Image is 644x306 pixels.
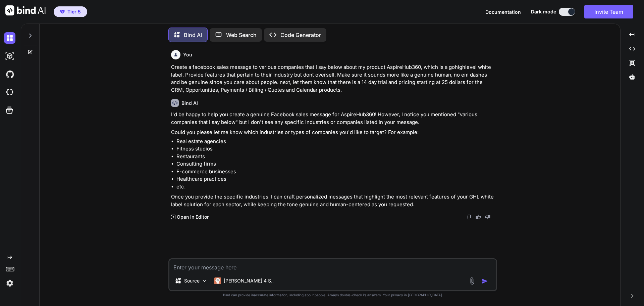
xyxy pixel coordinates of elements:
p: Could you please let me know which industries or types of companies you'd like to target? For exa... [171,129,496,136]
li: Real estate agencies [176,138,496,145]
img: Bind AI [5,5,46,15]
p: Bind AI [184,31,202,39]
img: githubDark [4,69,15,80]
span: Tier 5 [67,8,81,15]
span: Dark mode [531,8,556,15]
img: attachment [468,277,476,285]
span: Documentation [485,9,521,15]
img: settings [4,277,15,289]
button: Documentation [485,8,521,15]
img: dislike [485,214,490,220]
li: E-commerce businesses [176,168,496,176]
img: Pick Models [202,278,207,284]
p: [PERSON_NAME] 4 S.. [224,277,274,284]
button: premiumTier 5 [54,6,87,17]
img: Claude 4 Sonnet [214,277,221,284]
img: darkAi-studio [4,50,15,62]
p: Open in Editor [177,214,209,220]
img: cloudideIcon [4,87,15,98]
h6: Bind AI [181,100,198,106]
li: etc. [176,183,496,191]
p: I'd be happy to help you create a genuine Facebook sales message for AspireHub360! However, I not... [171,111,496,126]
button: Invite Team [584,5,633,18]
img: copy [466,214,472,220]
p: Web Search [226,31,257,39]
p: Once you provide the specific industries, I can craft personalized messages that highlight the mo... [171,193,496,208]
p: Code Generator [280,31,321,39]
p: Bind can provide inaccurate information, including about people. Always double-check its answers.... [168,293,497,298]
img: icon [481,278,488,285]
img: premium [60,10,65,14]
li: Fitness studios [176,145,496,153]
p: Source [184,277,200,284]
li: Healthcare practices [176,175,496,183]
h6: You [183,51,192,58]
li: Restaurants [176,153,496,161]
img: like [476,214,481,220]
img: darkChat [4,32,15,44]
li: Consulting firms [176,160,496,168]
p: Create a facebook sales message to various companies that I say below about my product AspireHub3... [171,63,496,94]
